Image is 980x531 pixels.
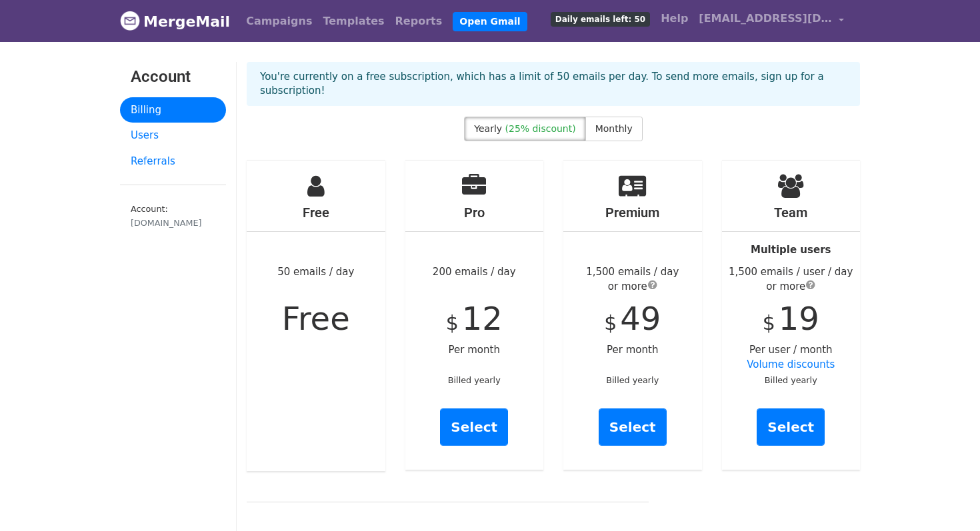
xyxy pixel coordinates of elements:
[655,5,693,32] a: Help
[606,375,659,385] small: Billed yearly
[474,123,502,134] span: Yearly
[599,408,667,446] a: Select
[120,149,226,175] a: Referrals
[563,205,702,221] h4: Premium
[282,300,350,337] span: Free
[120,123,226,149] a: Users
[595,123,633,134] span: Monthly
[604,311,617,334] span: $
[765,375,817,385] small: Billed yearly
[751,244,831,256] strong: Multiple users
[620,300,661,337] span: 49
[446,311,459,334] span: $
[260,70,847,98] p: You're currently on a free subscription, which has a limit of 50 emails per day. To send more ema...
[453,12,527,31] a: Open Gmail
[763,311,775,334] span: $
[699,11,832,27] span: [EMAIL_ADDRESS][DOMAIN_NAME]
[405,205,544,221] h4: Pro
[551,12,650,27] span: Daily emails left: 50
[462,300,503,337] span: 12
[131,204,215,229] small: Account:
[131,67,215,87] h3: Account
[241,8,317,35] a: Campaigns
[405,161,544,470] div: 200 emails / day Per month
[747,358,835,370] a: Volume discounts
[722,205,861,221] h4: Team
[505,123,576,134] span: (25% discount)
[779,300,819,337] span: 19
[563,161,702,470] div: Per month
[131,217,215,229] div: [DOMAIN_NAME]
[757,408,825,446] a: Select
[247,161,385,471] div: 50 emails / day
[390,8,448,35] a: Reports
[247,205,385,221] h4: Free
[563,265,702,294] div: 1,500 emails / day or more
[440,408,508,446] a: Select
[120,7,230,35] a: MergeMail
[120,97,226,123] a: Billing
[545,5,655,32] a: Daily emails left: 50
[722,161,861,470] div: Per user / month
[448,375,501,385] small: Billed yearly
[120,11,140,31] img: MergeMail logo
[693,5,849,37] a: [EMAIL_ADDRESS][DOMAIN_NAME]
[722,265,861,294] div: 1,500 emails / user / day or more
[317,8,389,35] a: Templates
